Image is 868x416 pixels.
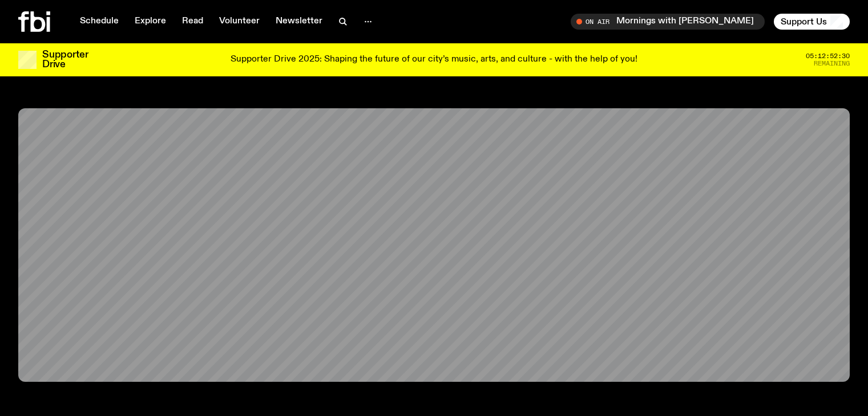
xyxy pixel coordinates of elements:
[774,14,850,30] button: Support Us
[269,14,329,30] a: Newsletter
[814,60,850,67] span: Remaining
[806,53,850,59] span: 05:12:52:30
[42,50,88,70] h3: Supporter Drive
[571,14,765,30] button: On AirMornings with [PERSON_NAME] / going All Out
[231,55,637,65] p: Supporter Drive 2025: Shaping the future of our city’s music, arts, and culture - with the help o...
[175,14,210,30] a: Read
[212,14,267,30] a: Volunteer
[128,14,173,30] a: Explore
[781,17,827,27] span: Support Us
[73,14,126,30] a: Schedule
